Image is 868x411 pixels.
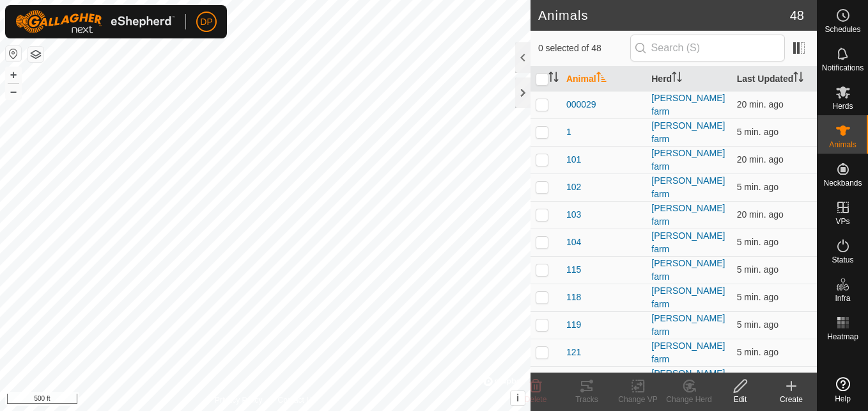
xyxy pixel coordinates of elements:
button: i [511,391,525,405]
input: Search (S) [630,35,785,61]
span: Oct 6, 2025, 5:08 PM [737,347,779,357]
a: Help [818,372,868,408]
th: Last Updated [732,67,817,92]
span: 119 [566,318,581,332]
h2: Animals [538,8,790,23]
span: Oct 6, 2025, 5:08 PM [737,319,779,330]
div: [PERSON_NAME] farm [651,92,726,118]
span: 104 [566,236,581,249]
span: 000029 [566,98,596,111]
th: Animal [561,67,646,92]
span: Herds [832,102,853,110]
span: Oct 6, 2025, 4:53 PM [737,99,784,109]
a: Privacy Policy [215,394,263,406]
span: Infra [835,294,850,302]
span: 48 [790,6,804,25]
span: 103 [566,208,581,222]
div: [PERSON_NAME] farm [651,147,726,173]
div: Change VP [612,394,663,405]
div: [PERSON_NAME] farm [651,339,726,366]
span: 102 [566,181,581,194]
span: Notifications [822,64,864,72]
button: – [6,84,21,99]
p-sorticon: Activate to sort [793,74,803,84]
div: Create [766,394,817,405]
span: Oct 6, 2025, 5:08 PM [737,237,779,247]
div: Change Herd [663,394,715,405]
span: Oct 6, 2025, 4:53 PM [737,209,784,220]
div: Tracks [561,394,612,405]
span: 1 [566,125,571,139]
div: [PERSON_NAME] farm [651,367,726,394]
span: 101 [566,153,581,166]
button: Map Layers [28,47,43,62]
span: 118 [566,291,581,304]
span: Oct 6, 2025, 5:08 PM [737,127,779,137]
th: Herd [646,67,731,92]
div: [PERSON_NAME] farm [651,312,726,339]
span: Oct 6, 2025, 5:08 PM [737,264,779,275]
span: Neckbands [823,179,862,187]
span: Oct 6, 2025, 5:08 PM [737,182,779,192]
img: Gallagher Logo [15,10,175,33]
span: Help [835,395,851,403]
span: Oct 6, 2025, 4:53 PM [737,154,784,165]
span: Oct 6, 2025, 5:08 PM [737,292,779,302]
div: Edit [715,394,766,405]
span: VPs [835,218,849,225]
a: Contact Us [278,394,316,406]
span: Animals [829,141,856,149]
div: [PERSON_NAME] farm [651,257,726,284]
p-sorticon: Activate to sort [548,74,559,84]
div: [PERSON_NAME] farm [651,284,726,311]
span: Heatmap [827,333,858,341]
span: Status [832,256,853,264]
span: Schedules [825,26,860,33]
div: [PERSON_NAME] farm [651,174,726,201]
div: [PERSON_NAME] farm [651,229,726,256]
span: DP [200,15,212,29]
span: 121 [566,346,581,359]
span: 115 [566,263,581,277]
span: 0 selected of 48 [538,42,630,55]
div: [PERSON_NAME] farm [651,202,726,229]
p-sorticon: Activate to sort [672,74,682,84]
span: i [516,392,519,403]
span: Delete [525,395,547,404]
button: + [6,67,21,83]
p-sorticon: Activate to sort [596,74,607,84]
div: [PERSON_NAME] farm [651,119,726,146]
button: Reset Map [6,46,21,61]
